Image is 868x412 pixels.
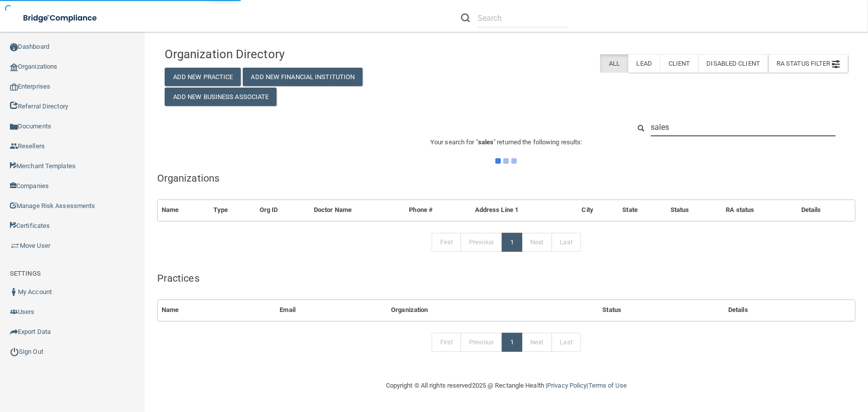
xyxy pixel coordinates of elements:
[10,308,18,316] img: icon-users.e205127d.png
[10,347,19,356] img: ic_power_dark.7ecde6b1.png
[724,300,855,320] th: Details
[619,200,667,220] th: State
[478,9,569,27] input: Search
[667,200,722,220] th: Status
[502,333,522,352] a: 1
[432,233,462,252] a: First
[10,84,18,91] img: enterprise.0d942306.png
[502,233,522,252] a: 1
[276,300,387,320] th: Email
[600,54,628,73] label: All
[432,333,462,352] a: First
[599,300,725,320] th: Status
[10,63,18,71] img: organization-icon.f8decf85.png
[495,158,517,164] img: ajax-loader.4d491dd7.gif
[478,138,494,146] span: sales
[157,173,856,184] h5: Organizations
[522,233,552,252] a: Next
[651,118,836,136] input: Search
[325,370,688,402] div: Copyright © All rights reserved 2025 @ Rectangle Health | |
[165,68,241,86] button: Add New Practice
[722,200,798,220] th: RA status
[522,333,552,352] a: Next
[165,88,277,106] button: Add New Business Associate
[10,288,18,296] img: ic_user_dark.df1a06c3.png
[776,60,840,67] span: RA Status Filter
[471,200,578,220] th: Address Line 1
[547,382,586,389] a: Privacy Policy
[158,200,210,220] th: Name
[243,68,363,86] button: Add New Financial Institution
[552,233,581,252] a: Last
[10,268,41,280] label: SETTINGS
[660,54,698,73] label: Client
[387,300,598,320] th: Organization
[552,333,581,352] a: Last
[461,233,502,252] a: Previous
[588,382,627,389] a: Terms of Use
[310,200,405,220] th: Doctor Name
[628,54,660,73] label: Lead
[10,123,18,131] img: icon-documents.8dae5593.png
[698,54,769,73] label: Disabled Client
[405,200,471,220] th: Phone #
[165,48,383,61] h4: Organization Directory
[10,43,18,51] img: ic_dashboard_dark.d01f4a41.png
[578,200,619,220] th: City
[256,200,310,220] th: Org ID
[15,8,106,28] img: bridge_compliance_login_screen.278c3ca4.svg
[797,200,855,220] th: Details
[10,142,18,150] img: ic_reseller.de258add.png
[832,60,840,68] img: icon-filter@2x.21656d0b.png
[10,328,18,336] img: icon-export.b9366987.png
[158,300,276,320] th: Name
[157,273,856,284] h5: Practices
[461,333,502,352] a: Previous
[461,13,470,22] img: ic-search.3b580494.png
[210,200,256,220] th: Type
[10,241,20,251] img: briefcase.64adab9b.png
[157,136,856,148] p: Your search for " " returned the following results:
